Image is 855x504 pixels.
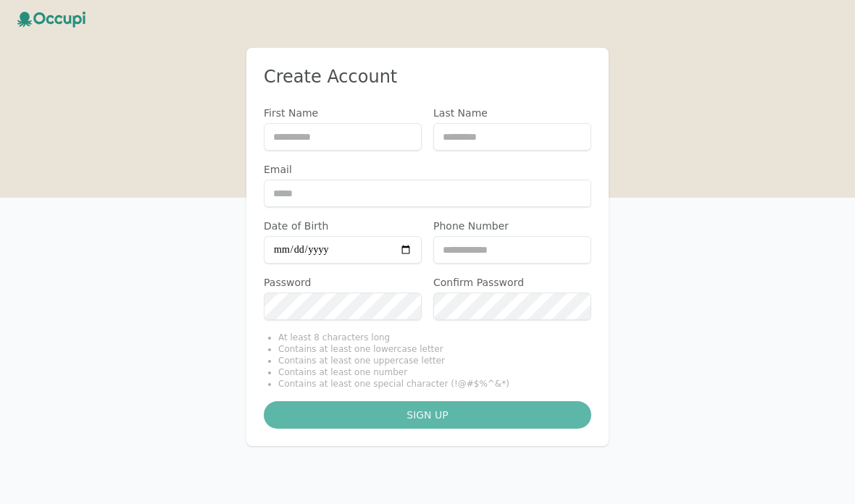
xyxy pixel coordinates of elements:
li: At least 8 characters long [278,332,591,343]
label: Date of Birth [264,219,422,233]
label: Password [264,275,422,290]
label: Email [264,162,591,177]
label: Confirm Password [433,275,591,290]
label: Phone Number [433,219,591,233]
h2: Create Account [264,65,591,88]
label: First Name [264,106,422,120]
li: Contains at least one uppercase letter [278,355,591,366]
label: Last Name [433,106,591,120]
li: Contains at least one lowercase letter [278,343,591,355]
li: Contains at least one special character (!@#$%^&*) [278,378,591,390]
button: Sign up [264,401,591,429]
li: Contains at least one number [278,366,591,378]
